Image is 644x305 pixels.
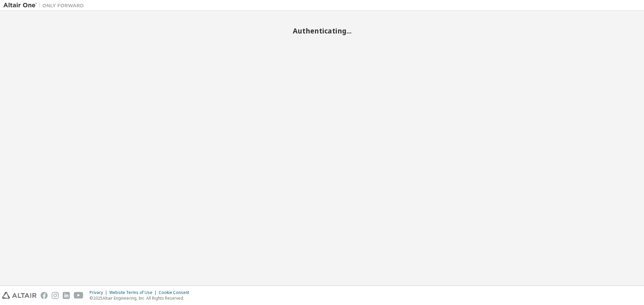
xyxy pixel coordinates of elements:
img: instagram.svg [52,292,59,299]
h2: Authenticating... [3,26,641,35]
div: Privacy [90,290,109,295]
img: Altair One [3,2,87,9]
div: Website Terms of Use [109,290,159,295]
div: Cookie Consent [159,290,193,295]
img: youtube.svg [74,292,84,299]
p: © 2025 Altair Engineering, Inc. All Rights Reserved. [90,295,193,301]
img: facebook.svg [41,292,48,299]
img: linkedin.svg [63,292,70,299]
img: altair_logo.svg [2,292,37,299]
